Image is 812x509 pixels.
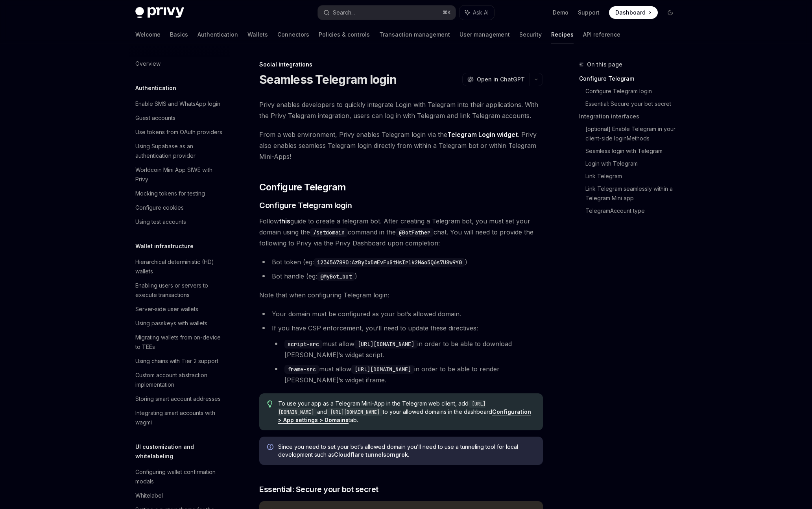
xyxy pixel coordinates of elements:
span: Note that when configuring Telegram login: [259,290,543,301]
span: To use your app as a Telegram Mini-App in the Telegram web client, add and to your allowed domain... [278,400,535,424]
li: Your domain must be configured as your bot’s allowed domain. [259,308,543,319]
a: Storing smart account addresses [129,392,230,406]
a: TelegramAccount type [585,205,683,217]
code: [URL][DOMAIN_NAME] [354,340,417,349]
a: Integration interfaces [579,110,683,123]
a: Mocking tokens for testing [129,186,230,201]
div: Mocking tokens for testing [135,189,205,198]
code: @BotFather [396,228,434,237]
span: Open in ChatGPT [477,76,525,83]
h1: Seamless Telegram login [259,72,397,87]
div: Worldcoin Mini App SIWE with Privy [135,165,225,184]
a: User management [460,25,510,44]
span: On this page [587,60,622,69]
a: Using passkeys with wallets [129,316,230,330]
a: Configure cookies [129,201,230,215]
code: 1234567890:AzByCxDwEvFuGtHsIr1k2M4o5Q6s7U8w9Y0 [314,258,465,267]
span: From a web environment, Privy enables Telegram login via the . Privy also enables seamless Telegr... [259,129,543,162]
div: Configuring wallet confirmation modals [135,467,225,486]
code: [URL][DOMAIN_NAME] [351,365,414,374]
a: Basics [170,25,188,44]
a: Wallets [247,25,268,44]
div: Search... [333,8,355,17]
a: Login with Telegram [585,157,683,170]
li: If you have CSP enforcement, you’ll need to update these directives: [259,323,543,385]
div: Configure cookies [135,203,184,212]
span: ⌘ K [443,9,451,16]
a: Welcome [135,25,161,44]
div: Hierarchical deterministic (HD) wallets [135,257,225,276]
code: script-src [284,340,322,349]
a: Worldcoin Mini App SIWE with Privy [129,163,230,186]
div: Guest accounts [135,113,175,123]
span: Configure Telegram [259,181,346,194]
code: frame-src [284,365,319,374]
a: Using test accounts [129,215,230,229]
div: Whitelabel [135,491,163,500]
a: Dashboard [609,6,658,19]
a: Essential: Secure your bot secret [585,98,683,110]
a: Telegram Login widget [447,131,518,139]
a: Overview [129,57,230,71]
a: Use tokens from OAuth providers [129,125,230,139]
a: Using Supabase as an authentication provider [129,139,230,163]
a: Seamless login with Telegram [585,145,683,157]
a: Whitelabel [129,489,230,503]
a: Security [519,25,542,44]
a: Configure Telegram [579,72,683,85]
a: Guest accounts [129,111,230,125]
span: Configure Telegram login [259,200,352,211]
a: Transaction management [379,25,450,44]
div: Custom account abstraction implementation [135,371,225,389]
a: Link Telegram [585,170,683,183]
a: Hierarchical deterministic (HD) wallets [129,255,230,278]
div: Social integrations [259,61,543,68]
a: ngrok [392,451,408,458]
div: Using Supabase as an authentication provider [135,142,225,160]
a: Custom account abstraction implementation [129,368,230,392]
a: Server-side user wallets [129,302,230,316]
h5: Authentication [135,83,176,93]
li: Bot handle (eg: ) [259,271,543,282]
h5: UI customization and whitelabeling [135,442,230,461]
span: Privy enables developers to quickly integrate Login with Telegram into their applications. With t... [259,99,543,121]
div: Enabling users or servers to execute transactions [135,281,225,300]
a: Support [578,9,600,17]
button: Ask AI [460,6,494,20]
div: Enable SMS and WhatsApp login [135,99,220,109]
div: Migrating wallets from on-device to TEEs [135,333,225,352]
span: Essential: Secure your bot secret [259,484,378,495]
a: this [279,217,290,225]
a: Enable SMS and WhatsApp login [129,97,230,111]
button: Toggle dark mode [664,6,677,19]
button: Search...⌘K [318,6,456,20]
div: Use tokens from OAuth providers [135,127,222,137]
button: Open in ChatGPT [462,73,530,86]
a: Connectors [277,25,309,44]
code: /setdomain [310,228,348,237]
code: @MyBot_bot [317,272,355,281]
span: Since you need to set your bot’s allowed domain you’ll need to use a tunneling tool for local dev... [278,443,535,459]
a: Configuring wallet confirmation modals [129,465,230,489]
a: Link Telegram seamlessly within a Telegram Mini app [585,183,683,205]
li: Bot token (eg: ) [259,256,543,267]
span: Dashboard [615,9,646,17]
li: must allow in order to be able to download [PERSON_NAME]’s widget script. [272,338,543,360]
div: Using test accounts [135,217,186,227]
div: Using passkeys with wallets [135,319,207,328]
code: [URL][DOMAIN_NAME] [278,400,485,416]
a: Recipes [551,25,574,44]
a: Cloudflare tunnels [334,451,386,458]
a: Demo [553,9,568,17]
h5: Wallet infrastructure [135,242,194,251]
img: dark logo [135,7,184,18]
span: Ask AI [473,9,489,17]
a: [optional] Enable Telegram in your client-side loginMethods [585,123,683,145]
div: Using chains with Tier 2 support [135,356,218,366]
a: Enabling users or servers to execute transactions [129,278,230,302]
a: Migrating wallets from on-device to TEEs [129,330,230,354]
svg: Tip [267,400,273,408]
a: Using chains with Tier 2 support [129,354,230,368]
div: Overview [135,59,161,68]
code: [URL][DOMAIN_NAME] [327,408,383,416]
